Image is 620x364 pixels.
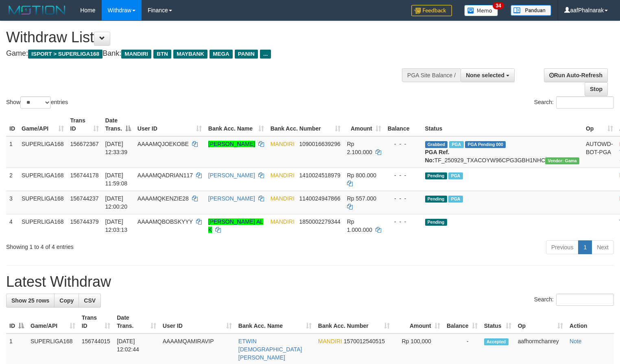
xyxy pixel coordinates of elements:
[153,50,171,59] span: BTN
[388,171,419,179] div: - - -
[70,195,99,202] span: 156744237
[422,136,583,168] td: TF_250929_TXACOYW96CPG3GBH1NHC
[583,136,616,168] td: AUTOWD-BOT-PGA
[556,96,614,109] input: Search:
[347,195,376,202] span: Rp 557.000
[493,2,504,9] span: 34
[578,240,592,254] a: 1
[271,141,295,147] span: MANDIRI
[6,113,18,136] th: ID
[544,68,608,82] a: Run Auto-Refresh
[79,294,101,307] a: CSV
[388,140,419,148] div: - - -
[388,194,419,203] div: - - -
[6,310,27,333] th: ID: activate to sort column descending
[173,50,207,59] span: MAYBANK
[425,219,447,226] span: Pending
[138,172,193,179] span: AAAAMQADRIAN117
[566,310,614,333] th: Action
[425,141,448,148] span: Grabbed
[545,157,579,164] span: Vendor URL: https://trx31.1velocity.biz
[105,218,128,233] span: [DATE] 12:03:13
[138,218,193,225] span: AAAAMQBOBSKYYY
[318,338,342,344] span: MANDIRI
[18,136,67,168] td: SUPERLIGA168
[134,113,205,136] th: User ID: activate to sort column ascending
[208,218,263,233] a: [PERSON_NAME] AL K
[347,141,372,155] span: Rp 2.100.000
[299,141,341,147] span: Copy 1090016639296 to clipboard
[449,141,463,148] span: Marked by aafsengchandara
[6,136,18,168] td: 1
[461,68,515,82] button: None selected
[27,310,79,333] th: Game/API: activate to sort column ascending
[271,195,295,202] span: MANDIRI
[6,4,68,16] img: MOTION_logo.png
[6,274,614,290] h1: Latest Withdraw
[511,5,551,16] img: panduan.png
[6,191,18,214] td: 3
[6,50,405,58] h4: Game: Bank:
[6,294,55,307] a: Show 25 rows
[315,310,393,333] th: Bank Acc. Number: activate to sort column ascending
[67,113,102,136] th: Trans ID: activate to sort column ascending
[425,196,447,203] span: Pending
[592,240,614,254] a: Next
[570,338,582,344] a: Note
[347,172,376,179] span: Rp 800.000
[105,195,128,210] span: [DATE] 12:00:20
[208,141,255,147] a: [PERSON_NAME]
[481,310,515,333] th: Status: activate to sort column ascending
[267,113,344,136] th: Bank Acc. Number: activate to sort column ascending
[347,218,372,233] span: Rp 1.000.000
[121,50,151,59] span: MANDIRI
[138,141,189,147] span: AAAAMQJOEKOBE
[534,96,614,109] label: Search:
[6,240,252,251] div: Showing 1 to 4 of 4 entries
[20,96,51,109] select: Showentries
[70,172,99,179] span: 156744178
[6,168,18,191] td: 2
[411,5,452,16] img: Feedback.jpg
[422,113,583,136] th: Status
[515,310,566,333] th: Op: activate to sort column ascending
[208,172,255,179] a: [PERSON_NAME]
[465,141,506,148] span: PGA Pending
[260,50,271,59] span: ...
[18,113,67,136] th: Game/API: activate to sort column ascending
[59,297,74,304] span: Copy
[583,113,616,136] th: Op: activate to sort column ascending
[18,168,67,191] td: SUPERLIGA168
[18,191,67,214] td: SUPERLIGA168
[271,218,295,225] span: MANDIRI
[344,338,385,344] span: Copy 1570012540515 to clipboard
[114,310,159,333] th: Date Trans.: activate to sort column ascending
[205,113,267,136] th: Bank Acc. Name: activate to sort column ascending
[105,172,128,187] span: [DATE] 11:59:08
[54,294,79,307] a: Copy
[448,196,463,203] span: Marked by aafsengchandara
[210,50,233,59] span: MEGA
[534,294,614,306] label: Search:
[79,310,114,333] th: Trans ID: activate to sort column ascending
[402,68,461,82] div: PGA Site Balance /
[443,310,481,333] th: Balance: activate to sort column ascending
[466,72,504,78] span: None selected
[208,195,255,202] a: [PERSON_NAME]
[344,113,384,136] th: Amount: activate to sort column ascending
[235,310,315,333] th: Bank Acc. Name: activate to sort column ascending
[484,338,509,345] span: Accepted
[299,218,341,225] span: Copy 1850002279344 to clipboard
[299,172,341,179] span: Copy 1410024518979 to clipboard
[299,195,341,202] span: Copy 1140024947866 to clipboard
[138,195,189,202] span: AAAAMQKENZIE28
[556,294,614,306] input: Search:
[425,149,450,163] b: PGA Ref. No:
[393,310,443,333] th: Amount: activate to sort column ascending
[159,310,235,333] th: User ID: activate to sort column ascending
[384,113,422,136] th: Balance
[585,82,608,96] a: Stop
[448,172,463,179] span: Marked by aafsengchandara
[70,141,99,147] span: 156672367
[11,297,49,304] span: Show 25 rows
